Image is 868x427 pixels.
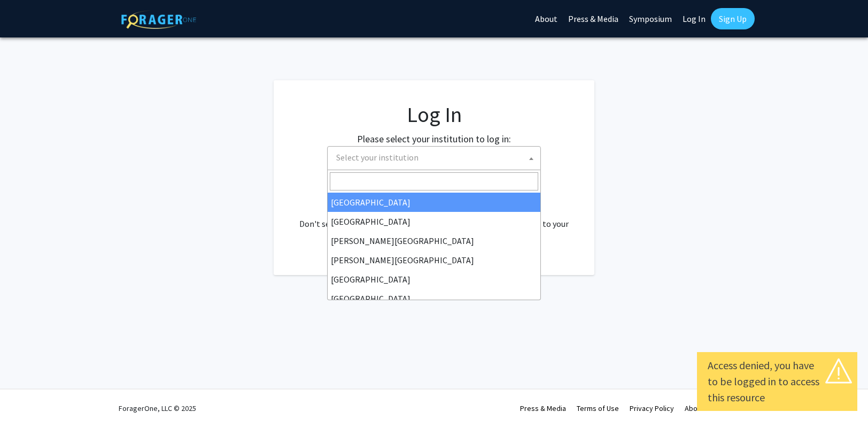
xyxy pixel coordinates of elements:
li: [PERSON_NAME][GEOGRAPHIC_DATA] [328,250,540,270]
img: ForagerOne Logo [121,10,196,29]
a: Sign Up [711,8,755,29]
div: No account? . Don't see your institution? about bringing ForagerOne to your institution. [295,192,573,243]
li: [GEOGRAPHIC_DATA] [328,289,540,308]
a: Press & Media [520,403,566,413]
li: [PERSON_NAME][GEOGRAPHIC_DATA] [328,231,540,250]
a: Privacy Policy [630,403,674,413]
div: Access denied, you have to be logged in to access this resource [708,357,847,406]
label: Please select your institution to log in: [357,132,511,146]
li: [GEOGRAPHIC_DATA] [328,212,540,231]
li: [GEOGRAPHIC_DATA] [328,193,540,212]
h1: Log In [295,102,573,127]
span: Select your institution [327,146,541,170]
a: Terms of Use [577,403,619,413]
li: [GEOGRAPHIC_DATA] [328,270,540,289]
a: About [685,403,704,413]
div: ForagerOne, LLC © 2025 [119,390,196,427]
span: Select your institution [336,152,418,163]
span: Select your institution [332,147,540,169]
input: Search [330,172,538,190]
